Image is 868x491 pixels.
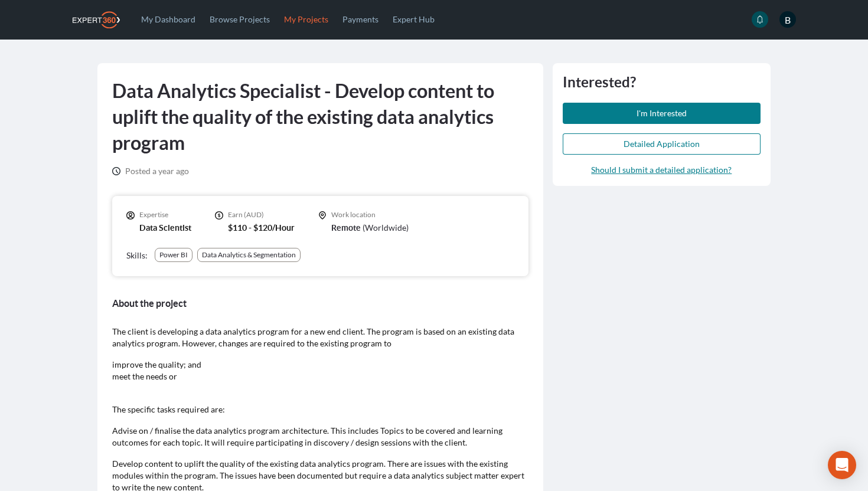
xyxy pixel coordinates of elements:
span: B [779,11,796,28]
div: Open Intercom Messenger [828,451,856,479]
svg: icon [112,167,120,175]
svg: icon [756,15,764,24]
svg: icon [126,211,135,220]
span: I'm Interested [637,108,687,118]
p: Work location [331,210,409,220]
h1: Data Analytics Specialist - Develop content to uplift the quality of the existing data analytics ... [112,78,528,156]
span: Detailed Application [624,139,700,149]
p: The client is developing a data analytics program for a new end client. The program is based on a... [112,326,528,349]
li: meet the needs or [112,371,528,382]
a: Should I submit a detailed application? [591,164,732,176]
li: improve the quality; and [112,359,528,371]
span: ( Worldwide ) [363,222,409,233]
p: Advise on / finalise the data analytics program architecture. This includes Topics to be covered ... [112,425,528,449]
img: Expert360 [73,11,120,28]
div: Data Analytics & Segmentation [202,250,296,260]
p: Earn (AUD) [228,210,295,220]
span: Posted [125,166,151,176]
a: Interested? [563,73,761,91]
h3: About the project [112,295,528,312]
p: The specific tasks required are: [112,404,528,415]
svg: icon [215,211,223,220]
p: $110 - $120/Hour [228,222,295,234]
span: Remote [331,223,361,233]
span: Skills: [126,250,148,260]
button: Detailed Application [563,133,761,155]
p: Data Scientist [139,222,191,234]
svg: icon [318,211,327,220]
p: Expertise [139,210,191,220]
div: Power BI [159,250,188,260]
span: a year ago [125,165,189,177]
button: I'm Interested [563,103,761,124]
